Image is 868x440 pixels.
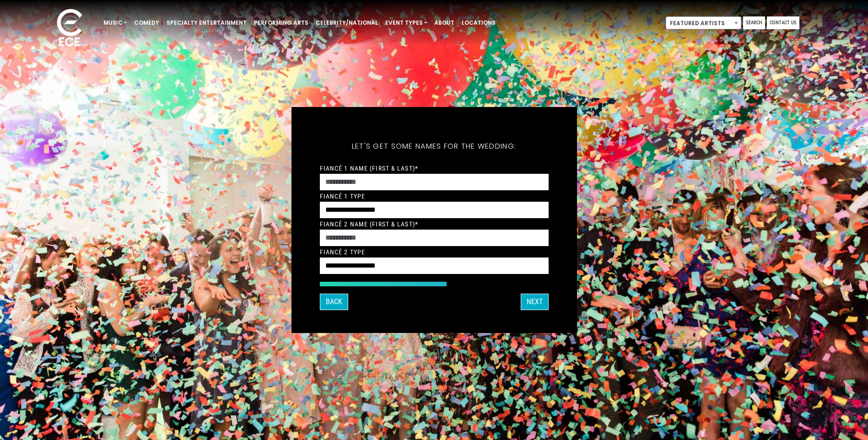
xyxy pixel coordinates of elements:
a: Celebrity/National [312,15,382,31]
label: Fiancé 1 Name (First & Last)* [320,164,418,172]
a: Comedy [130,15,163,31]
span: Featured Artists [666,16,741,29]
a: Search [743,16,765,29]
a: Event Types [382,15,431,31]
a: About [431,15,458,31]
a: Locations [458,15,499,31]
a: Music [100,15,130,31]
h5: Let's get some names for the wedding: [320,130,549,163]
button: Back [320,294,348,310]
label: Fiancé 1 Type [320,192,366,200]
label: Fiancé 2 Name (First & Last)* [320,220,418,228]
button: Next [521,294,549,310]
label: Fiancé 2 Type [320,248,366,256]
img: ece_new_logo_whitev2-1.png [47,6,92,51]
a: Performing Arts [250,15,312,31]
a: Contact Us [767,16,799,29]
span: Featured Artists [666,17,741,30]
a: Specialty Entertainment [163,15,250,31]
